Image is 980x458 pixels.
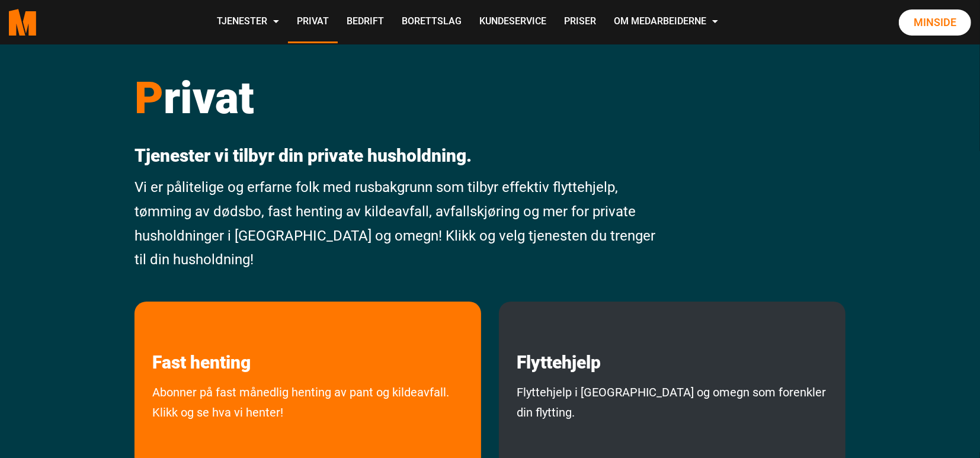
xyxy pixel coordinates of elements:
a: Privat [288,1,338,43]
p: Tjenester vi tilbyr din private husholdning. [134,145,664,166]
a: Kundeservice [470,1,555,43]
span: P [134,72,164,124]
h1: rivat [134,71,664,124]
a: les mer om Fast henting [134,302,268,373]
a: Borettslag [393,1,470,43]
a: Minside [899,9,971,36]
p: Vi er pålitelige og erfarne folk med rusbakgrunn som tilbyr effektiv flyttehjelp, tømming av døds... [134,175,664,272]
a: les mer om Flyttehjelp [499,302,619,373]
a: Tjenester [208,1,288,43]
a: Bedrift [338,1,393,43]
a: Om Medarbeiderne [605,1,727,43]
a: Priser [555,1,605,43]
